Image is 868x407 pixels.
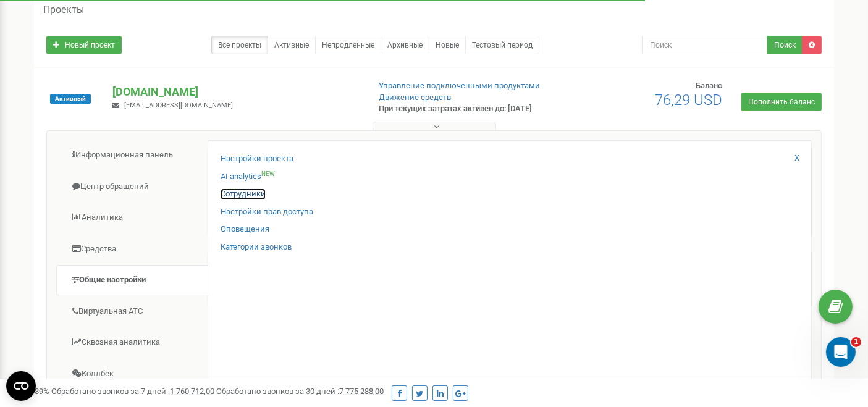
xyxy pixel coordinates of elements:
[339,387,384,396] u: 7 775 288,00
[465,36,539,54] a: Тестовый период
[655,91,722,109] span: 76,29 USD
[826,337,856,367] iframe: Intercom live chat
[50,94,91,104] span: Активный
[429,36,466,54] a: Новые
[56,140,208,170] a: Информационная панель
[43,4,84,15] h5: Проекты
[268,36,316,54] a: Активные
[851,337,861,347] span: 1
[221,206,313,218] a: Настройки прав доступа
[221,241,292,253] a: Категории звонков
[51,387,214,396] span: Обработано звонков за 7 дней :
[696,81,722,90] span: Баланс
[170,387,214,396] u: 1 760 712,00
[56,203,208,233] a: Аналитика
[56,359,208,389] a: Коллбек
[56,296,208,327] a: Виртуальная АТС
[56,234,208,264] a: Средства
[221,171,275,183] a: AI analyticsNEW
[794,153,799,164] a: X
[56,265,208,295] a: Общие настройки
[379,103,558,115] p: При текущих затратах активен до: [DATE]
[6,371,36,401] button: Open CMP widget
[642,36,768,54] input: Поиск
[379,93,451,102] a: Движение средств
[221,224,269,235] a: Оповещения
[56,172,208,202] a: Центр обращений
[741,93,822,111] a: Пополнить баланс
[261,170,275,177] sup: NEW
[221,153,293,165] a: Настройки проекта
[56,327,208,358] a: Сквозная аналитика
[315,36,381,54] a: Непродленные
[221,188,266,200] a: Сотрудники
[124,101,233,109] span: [EMAIL_ADDRESS][DOMAIN_NAME]
[216,387,384,396] span: Обработано звонков за 30 дней :
[381,36,429,54] a: Архивные
[112,84,358,100] p: [DOMAIN_NAME]
[379,81,540,90] a: Управление подключенными продуктами
[211,36,268,54] a: Все проекты
[767,36,803,54] button: Поиск
[46,36,122,54] a: Новый проект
